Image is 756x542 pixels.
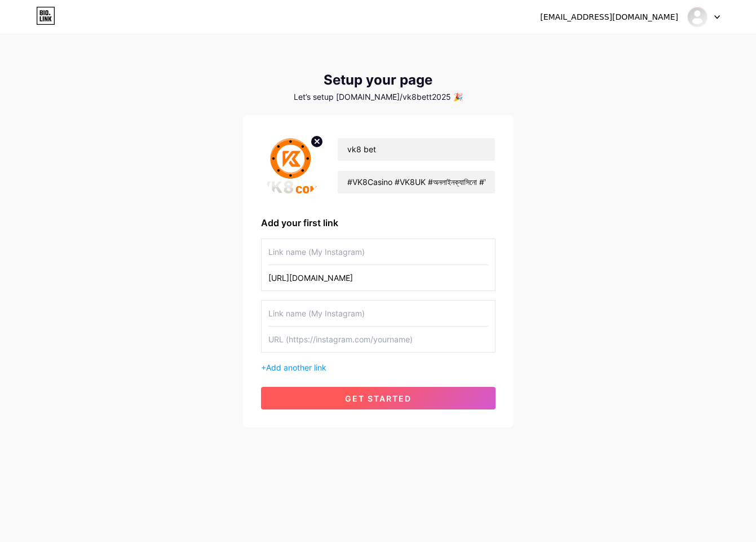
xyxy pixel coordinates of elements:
input: Link name (My Instagram) [268,239,488,265]
span: Add another link [266,363,326,372]
div: [EMAIL_ADDRESS][DOMAIN_NAME] [540,11,678,23]
input: URL (https://instagram.com/yourname) [268,265,488,290]
span: get started [345,394,412,403]
input: Link name (My Instagram) [268,301,488,326]
div: Add your first link [261,216,496,230]
div: Setup your page [243,72,514,88]
div: Let’s setup [DOMAIN_NAME]/vk8bett2025 🎉 [243,92,514,102]
input: Your name [338,138,494,161]
img: vk8bett2025 [687,6,708,28]
button: get started [261,387,496,409]
input: bio [338,171,494,193]
div: + [261,362,496,373]
img: profile pic [261,133,324,198]
input: URL (https://instagram.com/yourname) [268,327,488,352]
